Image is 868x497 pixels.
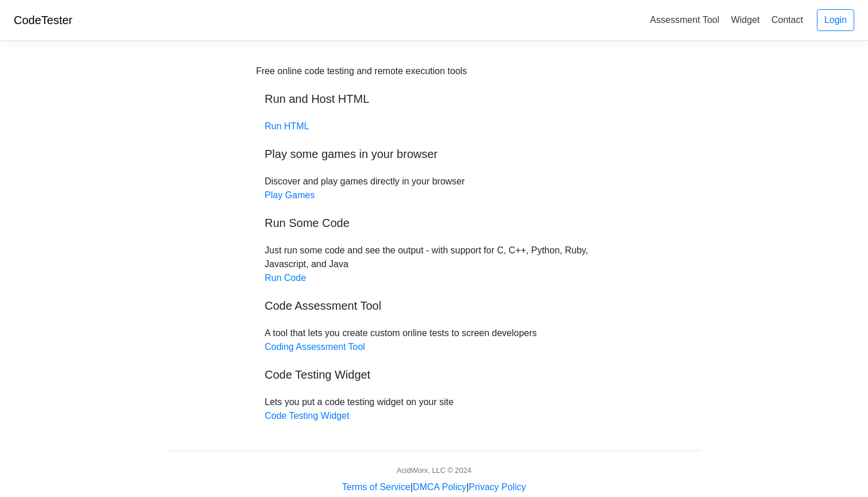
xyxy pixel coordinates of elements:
h5: Run Some Code [265,216,603,230]
a: Coding Assessment Tool [265,342,365,352]
div: Discover and play games directly in your browser Just run some code and see the output - with sup... [256,64,612,423]
h5: Code Testing Widget [265,368,603,382]
a: Run Code [265,273,306,283]
a: Contact [767,10,808,29]
div: | | [342,480,526,494]
a: Login [817,9,854,31]
a: Code Testing Widget [265,411,349,421]
h5: Run and Host HTML [265,92,603,106]
div: AcidWorx, LLC © 2024 [397,465,471,476]
a: Terms of Service [342,482,410,492]
a: Privacy Policy [469,482,526,492]
a: CodeTester [14,14,72,26]
a: Assessment Tool [645,10,724,29]
a: DMCA Policy [413,482,466,492]
div: Free online code testing and remote execution tools [256,64,467,78]
a: Play Games [265,190,315,200]
h5: Play some games in your browser [265,147,603,161]
h5: Code Assessment Tool [265,299,603,313]
a: Widget [726,10,764,29]
a: Run HTML [265,121,309,131]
